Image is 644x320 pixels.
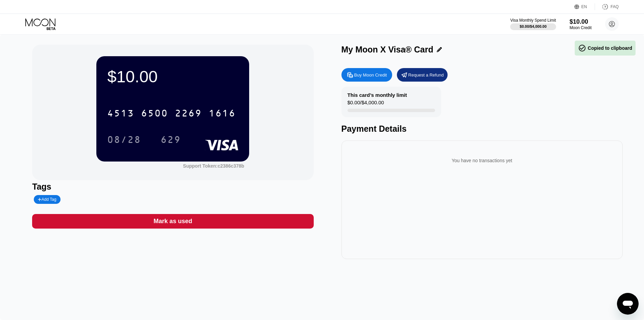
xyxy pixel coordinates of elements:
[141,109,168,120] div: 6500
[354,72,387,78] div: Buy Moon Credit
[408,72,444,78] div: Request a Refund
[102,131,146,148] div: 08/28
[107,109,134,120] div: 4513
[161,135,181,146] div: 629
[348,100,384,109] div: $0.00 / $4,000.00
[611,4,619,9] div: FAQ
[153,217,192,225] div: Mark as used
[175,109,202,120] div: 2269
[341,68,392,82] div: Buy Moon Credit
[341,124,623,134] div: Payment Details
[103,105,240,122] div: 4513650022691616
[341,45,433,55] div: My Moon X Visa® Card
[107,135,141,146] div: 08/28
[34,195,60,204] div: Add Tag
[156,131,186,148] div: 629
[107,67,238,86] div: $10.00
[520,24,547,28] div: $0.00 / $4,000.00
[32,214,313,229] div: Mark as used
[347,151,617,170] div: You have no transactions yet
[578,44,586,52] span: 
[595,3,619,10] div: FAQ
[578,44,632,52] div: Copied to clipboard
[510,18,556,23] div: Visa Monthly Spend Limit
[32,182,313,192] div: Tags
[570,25,592,30] div: Moon Credit
[397,68,448,82] div: Request a Refund
[183,163,244,169] div: Support Token: c2386c378b
[510,18,556,30] div: Visa Monthly Spend Limit$0.00/$4,000.00
[348,92,407,98] div: This card’s monthly limit
[574,3,595,10] div: EN
[581,4,587,9] div: EN
[617,293,639,315] iframe: Nút để khởi chạy cửa sổ nhắn tin
[209,109,236,120] div: 1616
[570,18,592,25] div: $10.00
[38,197,56,202] div: Add Tag
[570,18,592,30] div: $10.00Moon Credit
[183,163,244,169] div: Support Token:c2386c378b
